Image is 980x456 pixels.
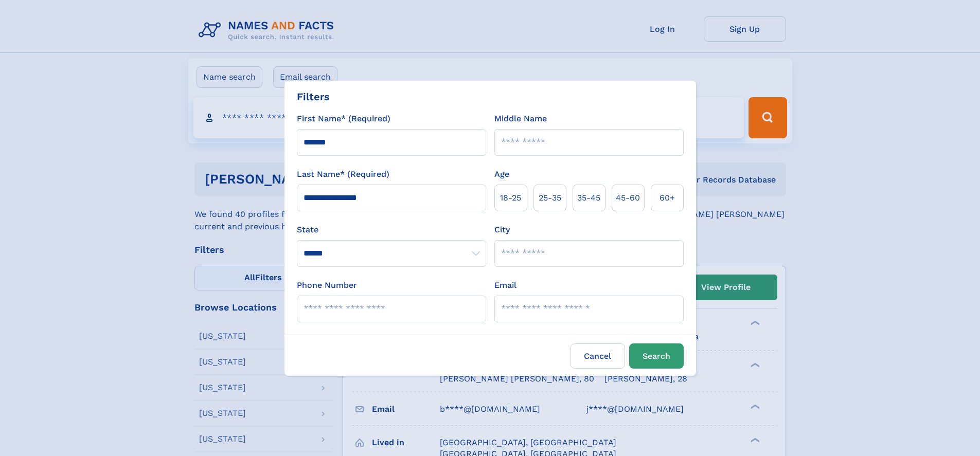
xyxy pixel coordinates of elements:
span: 18‑25 [500,192,521,204]
label: City [494,224,510,236]
span: 25‑35 [539,192,561,204]
span: 35‑45 [577,192,600,204]
span: 60+ [660,192,675,204]
label: State [297,224,486,236]
label: Cancel [571,343,625,369]
span: 45‑60 [616,192,640,204]
label: Age [494,168,509,180]
label: Last Name* (Required) [297,168,389,180]
div: Filters [297,89,330,104]
button: Search [629,343,684,369]
label: Phone Number [297,279,357,291]
label: Middle Name [494,113,547,125]
label: Email [494,279,516,291]
label: First Name* (Required) [297,113,390,125]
